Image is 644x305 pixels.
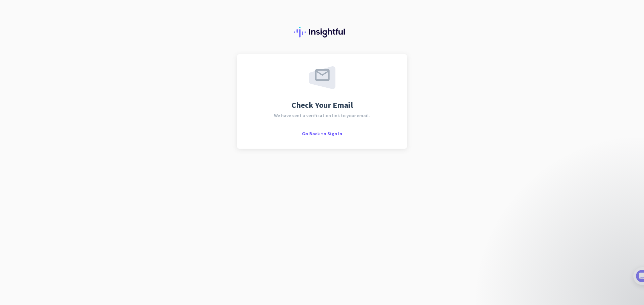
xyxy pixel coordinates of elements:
img: email-sent [309,66,335,89]
span: We have sent a verification link to your email. [274,113,370,118]
span: Check Your Email [291,101,353,109]
span: Go Back to Sign In [302,131,342,137]
img: Insightful [294,27,350,37]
